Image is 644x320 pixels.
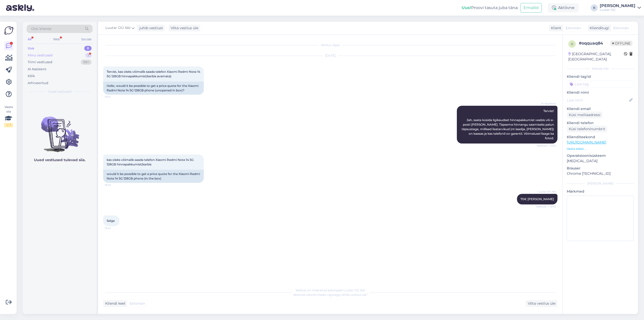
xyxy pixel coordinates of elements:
[27,36,32,43] div: All
[103,170,204,183] div: would it be possible to get a price quote for the Xiaomi Redmi Note 14 5G 128GB phone (in the box)
[591,4,598,11] div: K
[567,80,634,88] input: Lisa tag
[567,97,628,103] input: Lisa nimi
[52,36,61,43] div: Web
[566,25,581,31] span: Estonian
[137,25,163,31] div: juhib vestlust
[520,3,542,13] button: Emailid
[567,189,634,194] p: Märkmed
[567,140,606,145] a: [URL][DOMAIN_NAME]
[105,183,124,187] span: 13:42
[549,25,561,31] div: Klient
[103,53,557,58] div: [DATE]
[28,81,48,86] div: Arhiveeritud
[105,95,124,99] span: 13:41
[567,126,607,132] div: Küsi telefoninumbrit
[579,40,610,46] div: # oqquaq84
[107,158,194,166] span: kas oleks võimalik saada telefon Xiaomi Redmi Note 14 5G 128GB hinnapakkumist(karbis
[567,171,634,176] p: Chrome [TECHNICAL_ID]
[28,60,52,65] div: Tiimi vestlused
[85,53,92,58] div: 1
[567,158,634,164] p: [MEDICAL_DATA]
[4,123,13,127] div: 2 / 3
[567,181,634,186] div: [PERSON_NAME]
[130,301,145,306] span: Estonian
[537,144,556,148] span: Nähtud ✓ 13:41
[84,46,92,51] div: 0
[568,51,624,62] div: [GEOGRAPHIC_DATA], [GEOGRAPHIC_DATA]
[567,112,602,118] div: Küsi meiliaadressi
[462,109,555,140] span: Tervist! Jah, saate küsida ligikaudset hinnapakkumist veebis või e-posti [PERSON_NAME]. Täpsema h...
[571,42,573,46] span: o
[103,82,204,95] div: Hello, would it be possible to get a price quote for the Xiaomi Redmi Note 14 5G 128GB phone (uno...
[28,46,34,51] div: Uus
[105,25,131,31] span: Luutar OÜ Abi
[103,301,125,306] div: Kliendi keel
[48,89,71,94] span: Uued vestlused
[103,43,557,47] div: Vestlus algas
[567,134,634,140] p: Klienditeekond
[107,219,115,223] span: Selge
[462,5,471,10] b: Uus!
[537,190,556,194] span: Luutar OÜ Abi
[28,74,35,79] div: Kõik
[462,5,518,11] div: Proovi tasuta juba täna:
[600,4,641,12] a: [PERSON_NAME]Luutar OÜ
[28,67,46,72] div: AI Assistent
[526,300,557,307] div: Võta vestlus üle
[28,53,53,58] div: Minu vestlused
[105,226,124,230] span: 13:43
[567,90,634,95] p: Kliendi nimi
[34,157,86,163] p: Uued vestlused tulevad siia.
[520,197,554,201] span: 70€ [PERSON_NAME]
[107,70,201,78] span: Tervist, kas oleks võimalik saada telefon Xiaomi Redmi Note 14 5G 128GB hinnapakkumist(karbis ava...
[567,106,634,112] p: Kliendi email
[610,41,632,46] span: Offline
[81,60,92,65] div: 99+
[537,102,556,105] span: AI Assistent
[340,293,368,297] i: „Võtke vestlus üle”
[567,66,634,71] div: Kliendi info
[23,108,97,153] img: No chats
[80,36,93,43] div: Socials
[567,147,634,151] p: Vaata edasi ...
[567,120,634,126] p: Kliendi telefon
[567,74,634,79] p: Kliendi tag'id
[613,25,629,31] span: Estonian
[296,288,365,292] span: Vestlus on määratud kasutajale Luutar OÜ Abi
[600,8,635,12] div: Luutar OÜ
[4,26,14,35] img: Askly Logo
[4,105,13,127] div: Vaata siia
[293,293,368,297] span: Vestluse ülevõtmiseks vajutage
[548,3,579,12] div: Aktiivne
[536,205,556,208] span: Nähtud ✓ 13:43
[567,153,634,158] p: Operatsioonisüsteem
[169,25,200,31] div: Võta vestlus üle
[567,166,634,171] p: Brauser
[600,4,635,8] div: [PERSON_NAME]
[588,25,609,31] div: Klienditugi
[31,26,51,31] span: Otsi kliente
